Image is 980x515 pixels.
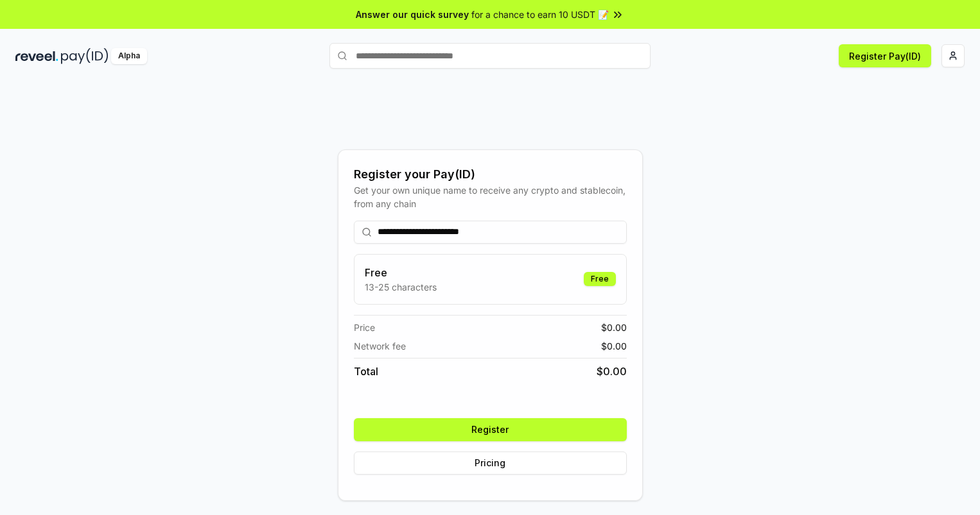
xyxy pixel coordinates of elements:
[365,280,437,294] p: 13-25 characters
[601,339,627,353] span: $ 0.00
[354,321,375,334] span: Price
[601,321,627,334] span: $ 0.00
[111,48,147,64] div: Alpha
[356,8,469,21] span: Answer our quick survey
[61,48,109,64] img: pay_id
[839,44,931,67] button: Register Pay(ID)
[354,339,406,353] span: Network fee
[354,418,627,441] button: Register
[365,265,437,280] h3: Free
[354,183,627,210] div: Get your own unique name to receive any crypto and stablecoin, from any chain
[471,8,609,21] span: for a chance to earn 10 USDT 📝
[354,364,378,379] span: Total
[15,48,58,64] img: reveel_dark
[597,364,627,379] span: $ 0.00
[354,452,627,475] button: Pricing
[354,165,627,183] div: Register your Pay(ID)
[584,272,616,286] div: Free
